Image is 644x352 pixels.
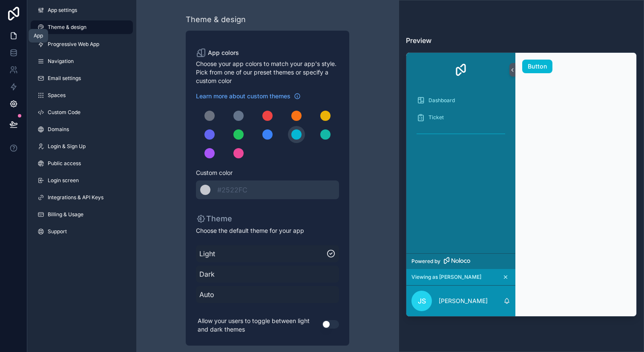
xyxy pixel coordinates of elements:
[217,186,247,194] span: #2522FC
[48,211,83,218] span: Billing & Usage
[48,58,74,65] span: Navigation
[48,160,81,167] span: Public access
[208,49,239,57] span: App colors
[186,14,246,26] div: Theme & design
[454,63,468,77] img: App logo
[428,114,444,121] span: Ticket
[411,258,440,265] span: Powered by
[48,109,80,116] span: Custom Code
[411,274,481,280] span: Viewing as [PERSON_NAME]
[196,92,301,100] a: Learn more about custom themes
[48,75,81,82] span: Email settings
[34,32,43,39] div: App
[196,226,339,235] span: Choose the default theme for your app
[31,208,133,221] a: Billing & Usage
[48,41,99,48] span: Progressive Web App
[31,225,133,238] a: Support
[48,126,69,133] span: Domains
[48,7,77,14] span: App settings
[31,106,133,119] a: Custom Code
[199,289,336,300] span: Auto
[439,297,488,305] p: [PERSON_NAME]
[48,92,66,99] span: Spaces
[199,269,336,279] span: Dark
[196,60,339,85] span: Choose your app colors to match your app's style. Pick from one of our preset themes or specify a...
[48,228,67,235] span: Support
[48,143,86,150] span: Login & Sign Up
[196,213,232,225] p: Theme
[31,140,133,153] a: Login & Sign Up
[48,24,86,31] span: Theme & design
[48,177,79,184] span: Login screen
[199,249,326,259] span: Light
[406,253,515,269] a: Powered by
[31,20,133,34] a: Theme & design
[31,54,133,68] a: Navigation
[196,315,322,335] p: Allow your users to toggle between light and dark themes
[48,194,103,201] span: Integrations & API Keys
[31,174,133,187] a: Login screen
[31,3,133,17] a: App settings
[31,89,133,102] a: Spaces
[418,296,426,306] span: JS
[31,72,133,85] a: Email settings
[196,92,290,100] span: Learn more about custom themes
[522,60,552,73] button: Button
[31,157,133,170] a: Public access
[406,35,637,46] h3: Preview
[31,37,133,51] a: Progressive Web App
[31,123,133,136] a: Domains
[411,93,510,108] a: Dashboard
[428,97,455,104] span: Dashboard
[406,87,515,253] div: scrollable content
[411,110,510,125] a: Ticket
[31,191,133,204] a: Integrations & API Keys
[196,169,332,177] span: Custom color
